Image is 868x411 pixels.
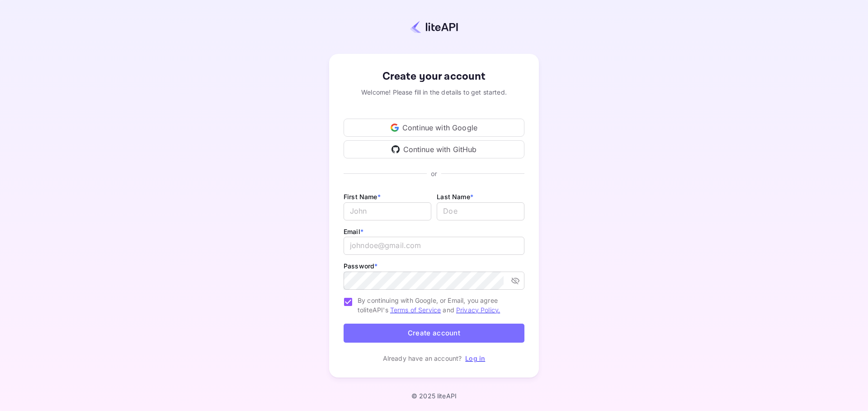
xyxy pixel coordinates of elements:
[410,20,458,33] img: liteapi
[437,202,524,220] input: Doe
[437,193,473,201] label: Last Name
[344,237,524,255] input: johndoe@gmail.com
[344,202,431,220] input: John
[344,140,524,158] div: Continue with GitHub
[344,324,524,343] button: Create account
[390,306,441,314] a: Terms of Service
[344,68,524,85] div: Create your account
[383,354,462,363] p: Already have an account?
[465,354,485,362] a: Log in
[344,262,377,270] label: Password
[507,272,524,289] button: toggle password visibility
[344,119,524,137] div: Continue with Google
[456,306,500,314] a: Privacy Policy.
[358,296,517,315] span: By continuing with Google, or Email, you agree to liteAPI's and
[344,193,381,201] label: First Name
[411,392,457,400] p: © 2025 liteAPI
[344,87,524,97] div: Welcome! Please fill in the details to get started.
[344,228,363,235] label: Email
